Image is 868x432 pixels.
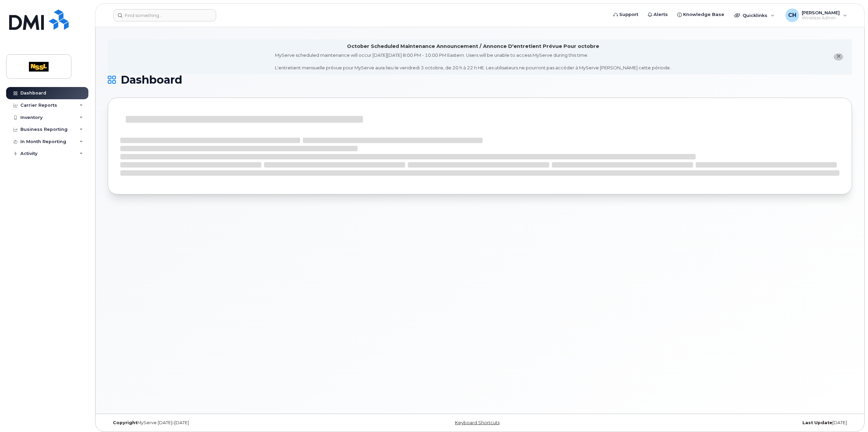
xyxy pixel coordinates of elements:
[347,43,599,50] div: October Scheduled Maintenance Announcement / Annonce D'entretient Prévue Pour octobre
[455,420,500,425] a: Keyboard Shortcuts
[834,53,843,61] button: close notification
[113,420,137,425] strong: Copyright
[604,420,852,426] div: [DATE]
[108,420,356,426] div: MyServe [DATE]–[DATE]
[802,420,832,425] strong: Last Update
[275,52,671,71] div: MyServe scheduled maintenance will occur [DATE][DATE] 8:00 PM - 10:00 PM Eastern. Users will be u...
[121,75,182,85] span: Dashboard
